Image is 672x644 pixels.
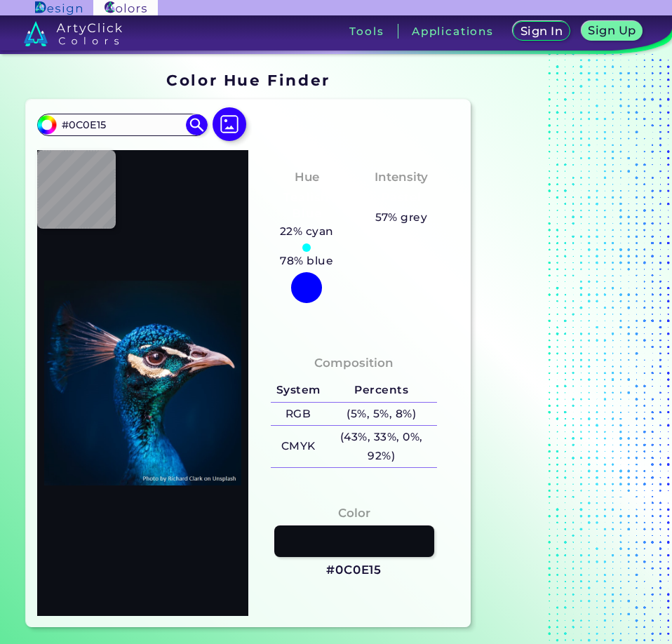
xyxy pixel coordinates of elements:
h5: 78% blue [275,252,339,270]
h5: (5%, 5%, 8%) [325,403,437,426]
iframe: Advertisement [476,67,652,632]
img: icon search [186,114,207,135]
h5: System [271,379,325,402]
h5: (43%, 33%, 0%, 92%) [325,426,437,467]
h3: #0C0E15 [326,562,382,579]
h1: Color Hue Finder [166,69,330,90]
h4: Composition [314,353,394,373]
h5: 57% grey [375,208,428,227]
h5: Sign Up [589,25,636,36]
img: ArtyClick Design logo [35,1,82,15]
img: img_pavlin.jpg [44,157,241,609]
h4: Hue [295,167,319,187]
a: Sign Up [582,22,643,41]
a: Sign In [513,22,570,41]
h5: Sign In [520,25,562,36]
h5: 22% cyan [274,222,339,241]
h3: Pastel [375,189,428,206]
h4: Color [338,503,370,523]
input: type color.. [57,115,187,134]
h5: RGB [271,403,325,426]
img: logo_artyclick_colors_white.svg [24,21,123,46]
h3: Applications [412,26,494,36]
h3: Tealish Blue [267,189,346,222]
h3: Tools [349,26,384,36]
img: icon picture [213,107,246,141]
h4: Intensity [375,167,428,187]
h5: CMYK [271,435,325,458]
h5: Percents [325,379,437,402]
